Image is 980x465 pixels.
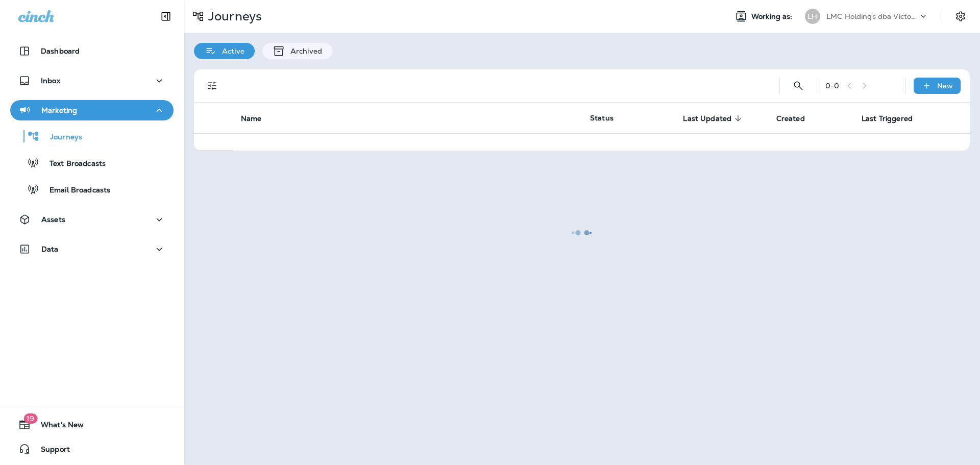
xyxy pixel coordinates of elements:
span: Support [31,445,70,457]
button: 19What's New [10,414,174,435]
span: 19 [23,413,37,424]
span: What's New [31,421,84,433]
p: Journeys [40,133,82,142]
button: Inbox [10,70,174,91]
p: Inbox [41,77,60,85]
p: Assets [41,215,65,224]
button: Data [10,239,174,259]
p: Text Broadcasts [39,159,106,169]
button: Email Broadcasts [10,179,174,200]
button: Text Broadcasts [10,152,174,174]
button: Assets [10,209,174,230]
p: Data [41,245,59,253]
p: Marketing [41,106,77,114]
p: New [937,82,953,90]
p: Dashboard [41,47,80,55]
button: Journeys [10,126,174,147]
p: Email Broadcasts [39,186,110,195]
button: Support [10,439,174,459]
button: Dashboard [10,41,174,61]
button: Marketing [10,100,174,120]
button: Collapse Sidebar [152,6,180,27]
